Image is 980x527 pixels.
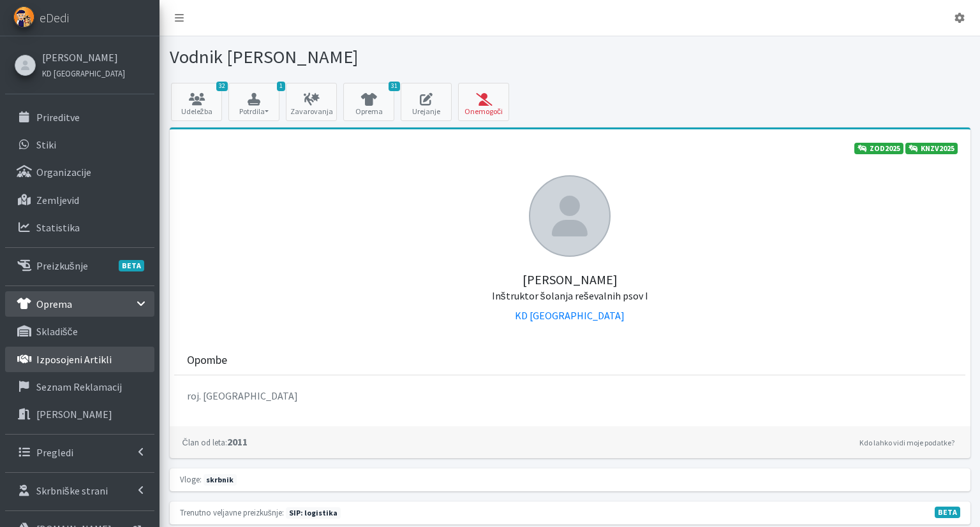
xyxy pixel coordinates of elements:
[119,260,144,271] span: BETA
[187,388,953,403] p: roj. [GEOGRAPHIC_DATA]
[36,138,56,151] p: Stiki
[42,65,125,80] a: KD [GEOGRAPHIC_DATA]
[5,187,154,213] a: Zemljevid
[36,380,122,393] p: Seznam reklamacij
[5,319,154,344] a: skladišče
[180,507,284,517] small: Trenutno veljavne preizkušnje:
[228,83,279,121] button: 1 Potrdila
[204,474,237,486] span: skrbnik
[935,507,960,518] span: V fazi razvoja
[5,401,154,427] a: [PERSON_NAME]
[343,83,394,121] a: 31 Oprema
[5,215,154,240] a: Statistika
[286,507,341,519] span: Naslednja preizkušnja: pomlad 2026
[389,82,400,91] span: 31
[5,132,154,157] a: Stiki
[36,194,79,206] p: Zemljevid
[40,8,69,27] span: eDedi
[854,143,903,154] a: ZOD2025
[42,68,125,78] small: KD [GEOGRAPHIC_DATA]
[216,82,228,91] span: 32
[36,408,112,421] p: [PERSON_NAME]
[13,6,34,27] img: eDedi
[5,159,154,185] a: Organizacije
[36,484,108,497] p: Skrbniške strani
[182,257,958,303] h5: [PERSON_NAME]
[36,259,88,272] p: Preizkušnje
[42,50,125,65] a: [PERSON_NAME]
[5,291,154,317] a: Oprema
[182,437,227,447] small: Član od leta:
[36,446,73,459] p: Pregledi
[36,298,72,310] p: Oprema
[36,221,80,234] p: Statistika
[171,83,222,121] a: 32 Udeležba
[286,83,337,121] a: Zavarovanja
[5,347,154,372] a: Izposojeni artikli
[5,374,154,400] a: Seznam reklamacij
[5,478,154,503] a: Skrbniške strani
[905,143,958,154] a: KNZV2025
[492,289,648,302] small: Inštruktor šolanja reševalnih psov I
[36,353,112,366] p: Izposojeni artikli
[5,440,154,465] a: Pregledi
[515,309,625,322] a: KD [GEOGRAPHIC_DATA]
[170,46,565,68] h1: Vodnik [PERSON_NAME]
[187,354,227,367] h3: Opombe
[36,111,80,124] p: Prireditve
[458,83,509,121] button: Onemogoči
[5,105,154,130] a: Prireditve
[856,435,958,451] a: Kdo lahko vidi moje podatke?
[36,166,91,178] p: Organizacije
[5,253,154,278] a: PreizkušnjeBETA
[36,325,78,338] p: skladišče
[182,435,248,448] strong: 2011
[180,474,202,484] small: Vloge:
[277,82,285,91] span: 1
[401,83,452,121] a: Urejanje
